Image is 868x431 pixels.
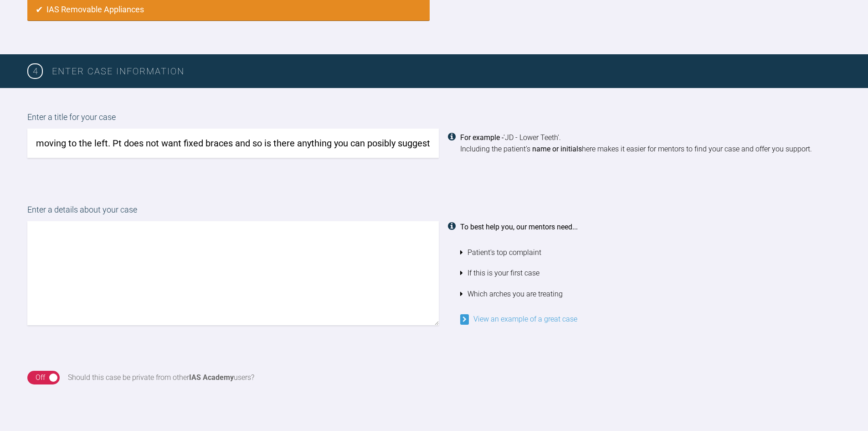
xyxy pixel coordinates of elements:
a: View an example of a great case [460,315,577,323]
label: Enter a details about your case [27,203,841,221]
label: Enter a title for your case [27,111,841,129]
span: 4 [27,63,43,79]
strong: IAS Academy [189,373,234,382]
strong: For example - [460,133,503,142]
strong: name or initials [532,145,582,153]
h3: Enter case information [52,64,841,78]
input: JD - Lower Teeth [27,129,439,158]
div: 'JD - Lower Teeth'. Including the patient's here makes it easier for mentors to find your case an... [460,132,841,155]
li: Which arches you are treating [460,284,841,305]
li: Patient's top complaint [460,242,841,263]
li: If this is your first case [460,263,841,284]
strong: To best help you, our mentors need... [460,223,578,231]
div: Off [36,372,45,384]
div: Should this case be private from other users? [68,372,254,384]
